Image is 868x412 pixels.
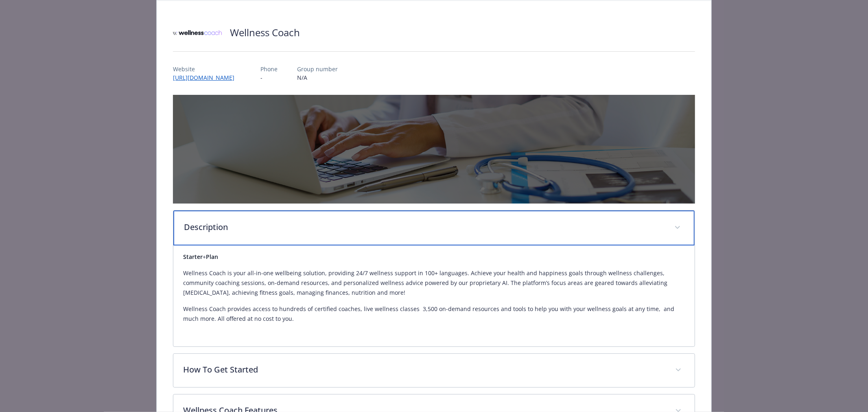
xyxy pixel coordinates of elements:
[230,26,300,39] h2: Wellness Coach
[206,253,218,261] strong: Plan
[173,20,222,45] img: Wellness Coach
[173,354,695,387] div: How To Get Started
[184,221,665,233] p: Description
[173,74,241,81] a: [URL][DOMAIN_NAME]
[260,73,278,82] p: -
[297,65,338,73] p: Group number
[183,252,685,262] p: +
[297,73,338,82] p: N/A
[183,268,685,298] p: Wellness Coach is your all-in-one wellbeing solution, providing 24/7 wellness support in 100+ lan...
[173,210,695,245] div: Description
[183,304,685,324] p: Wellness Coach provides access to hundreds of certified coaches, live wellness classes 3,500 on-d...
[183,253,203,261] strong: Starter
[260,65,278,73] p: Phone
[183,364,665,376] p: How To Get Started
[173,65,241,73] p: Website
[173,245,695,346] div: Description
[173,95,695,204] img: banner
